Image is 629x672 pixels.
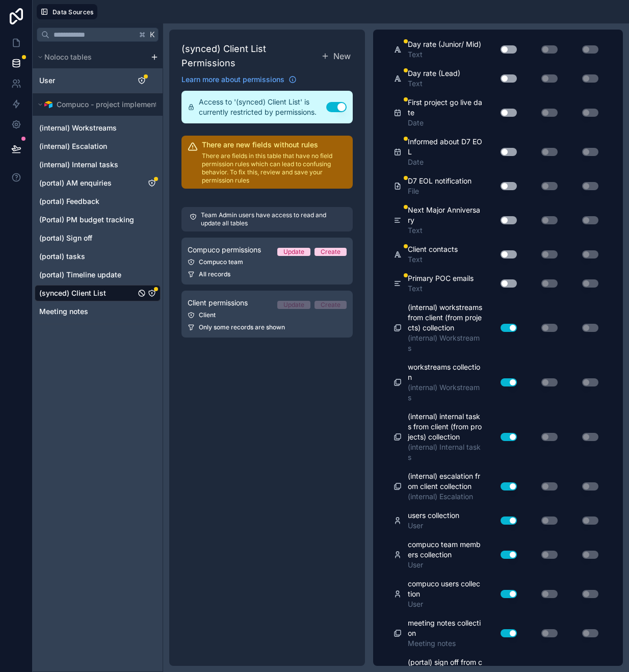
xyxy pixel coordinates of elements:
[181,74,297,85] a: Learn more about permissions
[408,510,459,521] span: users collection
[319,48,353,64] button: New
[321,301,340,309] div: Create
[408,254,458,265] span: Text
[408,638,482,649] span: Meeting notes
[408,49,481,60] span: Text
[181,74,284,85] span: Learn more about permissions
[408,273,474,283] span: Primary POC emails
[408,411,482,442] span: (internal) internal tasks from client (from projects) collection
[201,211,345,227] p: Team Admin users have access to read and update all tables
[408,118,482,128] span: Date
[149,31,156,38] span: K
[408,382,482,403] span: (internal) Workstreams
[188,258,347,266] div: Compuco team
[408,560,482,570] span: User
[408,521,459,531] span: User
[199,323,285,331] span: Only some records are shown
[321,248,340,256] div: Create
[53,8,94,16] span: Data Sources
[188,245,261,255] span: Compuco permissions
[408,362,482,382] span: workstreams collection
[408,442,482,462] span: (internal) Internal tasks
[408,302,482,333] span: (internal) workstreams from client (from projects) collection
[408,333,482,353] span: (internal) Workstreams
[181,42,319,70] h1: (synced) Client List Permissions
[408,39,481,49] span: Day rate (Junior/ Mid)
[181,238,353,285] a: Compuco permissionsUpdateCreateCompuco teamAll records
[188,311,347,319] div: Client
[199,270,230,278] span: All records
[408,176,471,186] span: D7 EOL notification
[408,283,474,294] span: Text
[283,248,304,256] div: Update
[188,298,248,308] span: Client permissions
[408,137,482,157] span: Informed about D7 EOL
[408,79,460,89] span: Text
[408,186,471,196] span: File
[408,618,482,638] span: meeting notes collection
[202,152,347,185] p: There are fields in this table that have no field permission rules which can lead to confusing be...
[37,4,97,19] button: Data Sources
[408,539,482,560] span: compuco team members collection
[408,68,460,79] span: Day rate (Lead)
[408,599,482,609] span: User
[408,579,482,599] span: compuco users collection
[283,301,304,309] div: Update
[202,140,347,150] h2: There are new fields without rules
[199,97,326,117] span: Access to '(synced) Client List' is currently restricted by permissions.
[408,244,458,254] span: Client contacts
[408,471,482,492] span: (internal) escalation from client collection
[333,50,351,62] span: New
[408,225,482,236] span: Text
[408,205,482,225] span: Next Major Anniversary
[408,492,482,502] span: (internal) Escalation
[408,97,482,118] span: First project go live date
[181,291,353,338] a: Client permissionsUpdateCreateClientOnly some records are shown
[408,157,482,167] span: Date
